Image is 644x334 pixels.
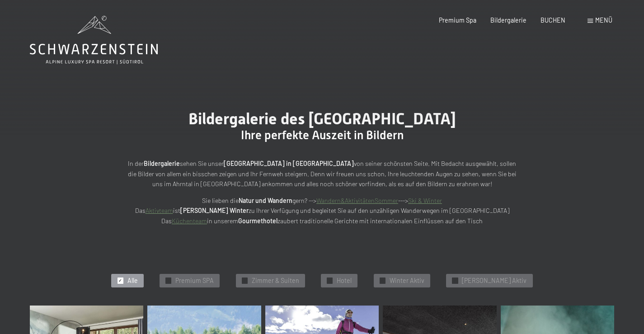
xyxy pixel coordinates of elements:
span: Ihre perfekte Auszeit in Bildern [241,128,404,142]
strong: [PERSON_NAME] Winter [180,207,249,214]
span: Premium SPA [175,276,214,285]
a: Premium Spa [439,16,476,24]
span: Winter Aktiv [390,276,424,285]
span: Bildergalerie des [GEOGRAPHIC_DATA] [188,109,456,128]
strong: Gourmethotel [238,217,277,225]
a: Bildergalerie [490,16,526,24]
strong: Natur und Wandern [239,197,292,204]
span: Alle [127,276,138,285]
span: Menü [595,16,612,24]
a: Wandern&AktivitätenSommer [316,197,398,204]
a: Aktivteam [146,207,173,214]
span: ✓ [328,278,332,283]
a: BUCHEN [541,16,565,24]
a: Küchenteam [172,217,207,225]
span: ✓ [167,278,170,283]
span: ✓ [381,278,384,283]
span: Hotel [337,276,352,285]
p: In der sehen Sie unser von seiner schönsten Seite. Mit Bedacht ausgewählt, sollen die Bilder von ... [123,159,521,189]
p: Sie lieben die gern? --> ---> Das ist zu Ihrer Verfügung und begleitet Sie auf den unzähligen Wan... [123,196,521,226]
span: Zimmer & Suiten [252,276,299,285]
strong: [GEOGRAPHIC_DATA] in [GEOGRAPHIC_DATA] [224,160,354,167]
span: [PERSON_NAME] Aktiv [462,276,526,285]
span: ✓ [243,278,246,283]
span: ✓ [453,278,457,283]
a: Ski & Winter [408,197,442,204]
strong: Bildergalerie [144,160,180,167]
span: ✓ [118,278,122,283]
